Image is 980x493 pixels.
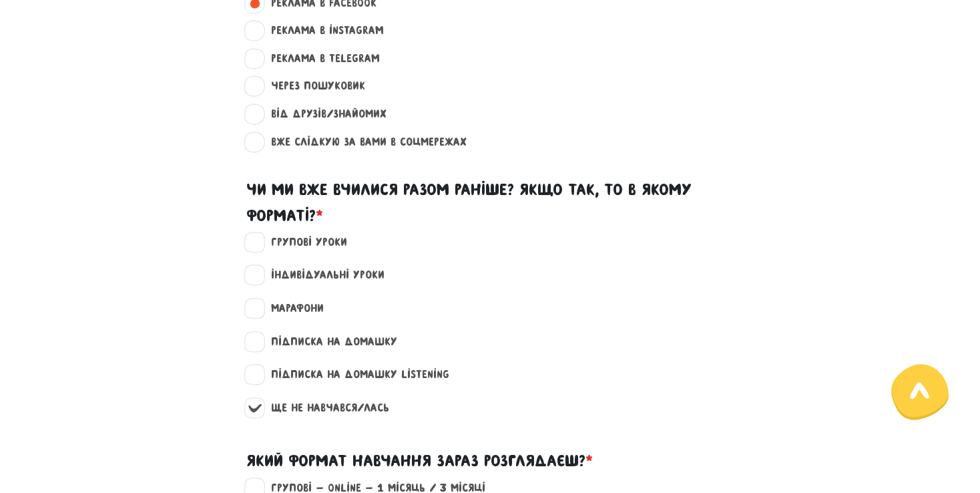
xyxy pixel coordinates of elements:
label: Групові уроки [260,234,347,251]
label: Реклама в Instagram [260,22,384,39]
label: Від друзів/знайомих [260,106,387,123]
label: Чи ми вже вчилися разом раніше? Якщо так, то в якому форматі? [246,177,734,228]
label: Який формат навчання зараз розглядаєш? [246,448,593,474]
label: Реклама в Telegram [260,50,380,67]
label: Підписка на Домашку [260,333,397,351]
label: Вже слідкую за вами в соцмережах [260,134,467,151]
label: Підписка на Домашку Listening [260,366,449,383]
label: Індивідуальні уроки [260,267,385,284]
label: Ще не навчався/лась [260,399,389,417]
label: Через пошуковик [260,77,365,95]
label: Марафони [260,300,324,317]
